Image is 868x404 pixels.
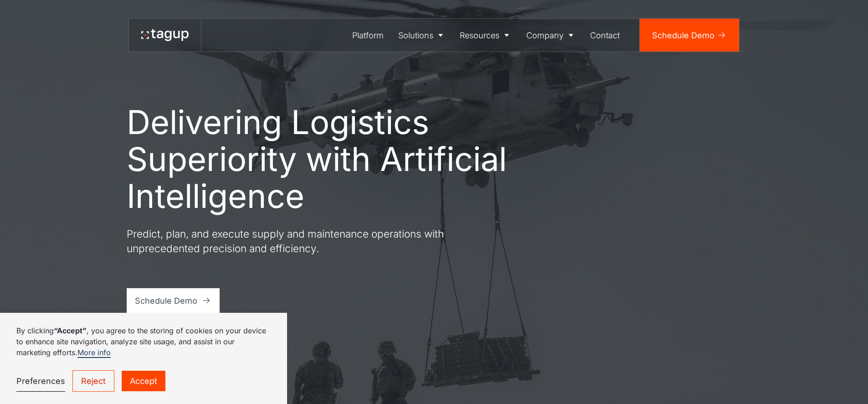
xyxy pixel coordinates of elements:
[453,19,519,52] a: Resources
[526,29,564,41] div: Company
[122,371,165,391] a: Accept
[583,19,627,52] a: Contact
[398,29,433,41] div: Solutions
[127,104,509,214] h1: Delivering Logistics Superiority with Artificial Intelligence
[72,370,114,392] a: Reject
[652,29,714,41] div: Schedule Demo
[16,371,65,392] a: Preferences
[640,19,739,52] a: Schedule Demo
[16,325,271,358] p: By clicking , you agree to the storing of cookies on your device to enhance site navigation, anal...
[54,326,87,335] strong: “Accept”
[135,295,197,307] div: Schedule Demo
[127,227,455,255] p: Predict, plan, and execute supply and maintenance operations with unprecedented precision and eff...
[590,29,620,41] div: Contact
[391,19,453,52] a: Solutions
[519,19,583,52] a: Company
[77,348,111,358] a: More info
[460,29,499,41] div: Resources
[345,19,391,52] a: Platform
[352,29,384,41] div: Platform
[127,288,220,313] a: Schedule Demo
